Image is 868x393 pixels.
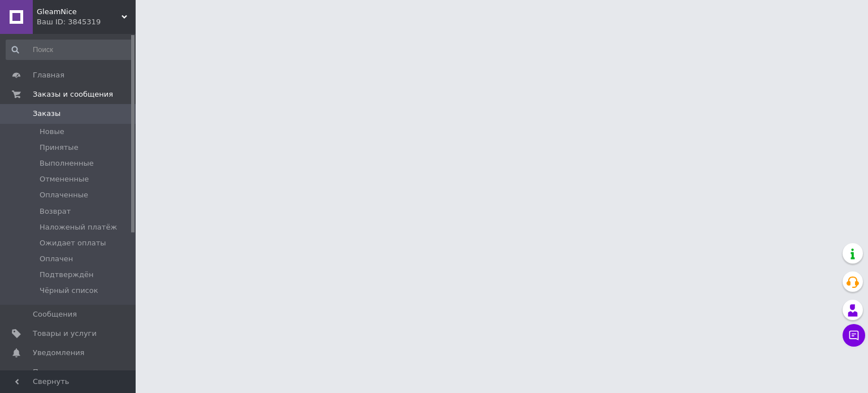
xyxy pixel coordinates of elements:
span: Наложеный платёж [40,222,117,232]
span: Выполненные [40,158,94,169]
span: Заказы [33,109,60,119]
span: Ожидает оплаты [40,238,106,248]
span: Новые [40,127,64,137]
span: Отмененные [40,174,89,184]
span: Возврат [40,206,71,217]
span: Заказы и сообщения [33,89,113,100]
span: Сообщения [33,309,77,319]
span: Подтверждён [40,270,93,280]
span: Уведомления [33,348,84,358]
span: Чёрный список [40,286,98,296]
span: Главная [33,70,64,80]
span: Товары и услуги [33,329,97,339]
div: Ваш ID: 3845319 [37,17,136,27]
span: Принятые [40,142,79,153]
button: Чат с покупателем [843,324,865,347]
span: Показатели работы компании [33,367,105,387]
span: Оплачен [40,254,73,264]
input: Поиск [6,40,133,60]
span: GleamNice [37,7,121,17]
span: Оплаченные [40,190,88,200]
